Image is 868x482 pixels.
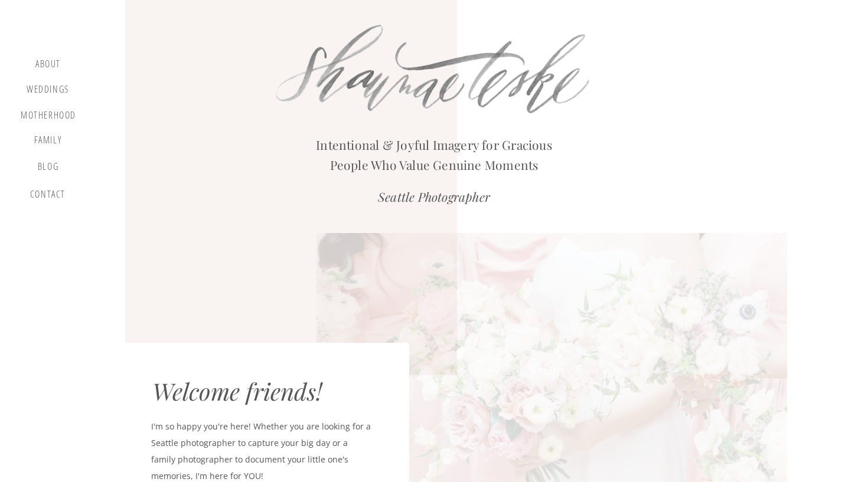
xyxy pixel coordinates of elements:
div: Welcome friends! [152,377,361,411]
a: Family [25,135,70,150]
i: Seattle Photographer [378,188,490,205]
h2: Intentional & Joyful Imagery for Gracious People Who Value Genuine Moments [303,135,565,169]
a: blog [31,161,66,178]
a: about [31,58,66,73]
a: Weddings [25,84,70,99]
a: contact [28,189,68,205]
a: motherhood [21,110,76,123]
